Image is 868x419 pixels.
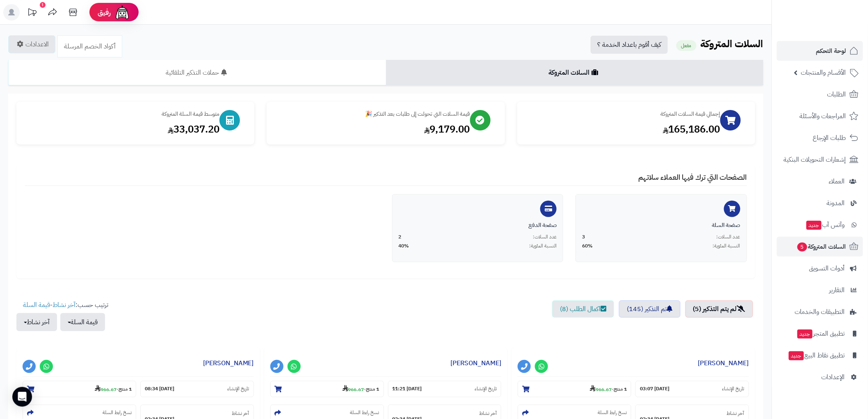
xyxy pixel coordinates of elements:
[145,385,174,392] strong: [DATE] 08:34
[95,386,116,393] strong: 966.67
[713,243,740,250] span: النسبة المئوية:
[813,132,846,144] span: طلبات الإرجاع
[533,234,557,240] span: عدد السلات:
[784,154,846,165] span: إشعارات التحويلات البنكية
[809,263,845,274] span: أدوات التسويق
[789,351,804,360] span: جديد
[777,346,863,365] a: تطبيق نقاط البيعجديد
[816,45,846,57] span: لوحة التحكم
[829,176,845,187] span: العملاء
[777,150,863,169] a: إشعارات التحويلات البنكية
[23,381,136,397] section: 1 منتج-966.67
[350,409,379,416] small: نسخ رابط السلة
[801,67,846,78] span: الأقسام والمنتجات
[777,193,863,213] a: المدونة
[797,242,808,252] span: 5
[103,409,132,416] small: نسخ رابط السلة
[777,41,863,61] a: لوحة التحكم
[777,367,863,387] a: الإعدادات
[822,371,845,383] span: الإعدادات
[827,197,845,209] span: المدونة
[399,234,402,240] span: 2
[53,300,75,310] a: آخر نشاط
[399,221,557,229] div: صفحة الدفع
[795,306,845,318] span: التطبيقات والخدمات
[829,284,845,296] span: التقارير
[727,410,745,417] small: آخر نشاط
[203,358,254,368] a: [PERSON_NAME]
[95,385,132,393] small: -
[722,385,745,392] small: تاريخ الإنشاء
[16,313,57,331] button: آخر نشاط
[119,386,132,393] strong: 1 منتج
[525,110,720,118] div: إجمالي قيمة السلات المتروكة
[529,243,557,250] span: النسبة المئوية:
[60,313,105,331] button: قيمة السلة
[827,89,846,100] span: الطلبات
[788,350,845,361] span: تطبيق نقاط البيع
[777,237,863,256] a: السلات المتروكة5
[386,60,764,85] a: السلات المتروكة
[393,385,422,392] strong: [DATE] 11:21
[40,2,46,8] div: 1
[582,234,585,240] span: 3
[525,122,720,136] div: 165,186.00
[23,300,50,310] a: قيمة السلة
[8,60,386,85] a: حملات التذكير التلقائية
[22,4,42,23] a: تحديثات المنصة
[812,14,860,31] img: logo-2.png
[25,173,747,186] h4: الصفحات التي ترك فيها العملاء سلاتهم
[25,110,219,118] div: متوسط قيمة السلة المتروكة
[366,386,379,393] strong: 1 منتج
[598,409,627,416] small: نسخ رابط السلة
[227,385,249,392] small: تاريخ الإنشاء
[806,219,845,231] span: وآتس آب
[777,259,863,278] a: أدوات التسويق
[685,300,753,318] a: لم يتم التذكير (5)
[800,110,846,122] span: المراجعات والأسئلة
[797,241,846,252] span: السلات المتروكة
[701,37,763,51] b: السلات المتروكة
[343,386,364,393] strong: 966.67
[777,172,863,191] a: العملاء
[232,410,249,417] small: آخر نشاط
[777,280,863,300] a: التقارير
[619,300,681,318] a: تم التذكير (145)
[777,215,863,235] a: وآتس آبجديد
[676,40,697,51] small: مفعل
[777,302,863,322] a: التطبيقات والخدمات
[582,243,593,250] span: 60%
[552,300,614,318] a: اكمال الطلب (8)
[114,4,130,21] img: ai-face.png
[98,7,111,17] span: رفيق
[591,36,668,54] a: كيف أقوم باعداد الخدمة ؟
[275,110,470,118] div: قيمة السلات التي تحولت إلى طلبات بعد التذكير 🎉
[698,358,749,368] a: [PERSON_NAME]
[8,35,55,53] a: الاعدادات
[343,385,379,393] small: -
[590,385,627,393] small: -
[777,85,863,104] a: الطلبات
[777,128,863,148] a: طلبات الإرجاع
[270,381,384,397] section: 1 منتج-966.67
[16,300,108,331] ul: ترتيب حسب: -
[518,381,631,397] section: 1 منتج-966.67
[399,243,409,250] span: 40%
[57,35,122,57] a: أكواد الخصم المرسلة
[275,122,470,136] div: 9,179.00
[590,386,612,393] strong: 966.67
[777,324,863,343] a: تطبيق المتجرجديد
[479,410,497,417] small: آخر نشاط
[806,221,822,230] span: جديد
[717,234,740,240] span: عدد السلات:
[25,122,219,136] div: 33,037.20
[777,106,863,126] a: المراجعات والأسئلة
[450,358,501,368] a: [PERSON_NAME]
[640,385,669,392] strong: [DATE] 03:07
[12,387,32,407] div: Open Intercom Messenger
[582,221,740,229] div: صفحة السلة
[475,385,497,392] small: تاريخ الإنشاء
[797,330,813,339] span: جديد
[614,386,627,393] strong: 1 منتج
[797,328,845,339] span: تطبيق المتجر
